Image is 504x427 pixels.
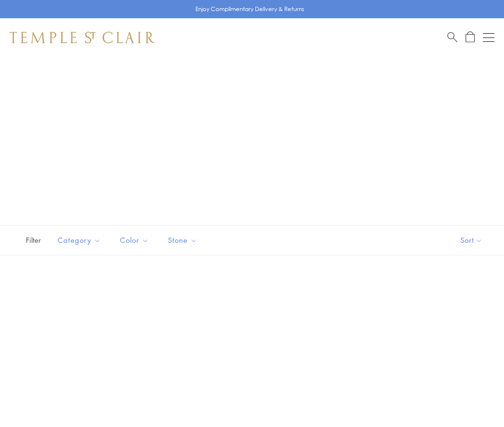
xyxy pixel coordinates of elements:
[53,234,108,246] span: Category
[439,226,504,255] button: Show sort by
[163,234,204,246] span: Stone
[115,234,156,246] span: Color
[113,229,156,251] button: Color
[483,32,494,43] button: Open navigation
[466,31,475,43] a: Open Shopping Bag
[161,229,204,251] button: Stone
[447,31,457,43] a: Search
[195,4,304,14] p: Enjoy Complimentary Delivery & Returns
[50,229,108,251] button: Category
[10,32,155,43] img: Temple St. Clair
